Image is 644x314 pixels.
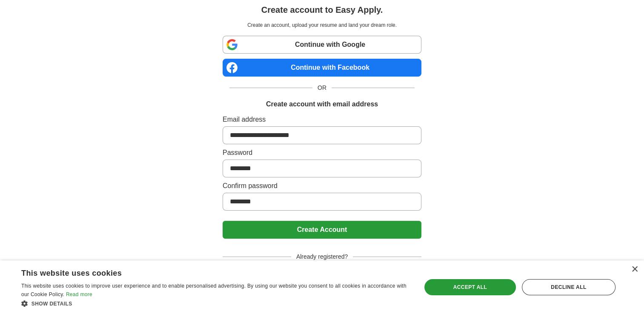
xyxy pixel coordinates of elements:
[291,252,353,261] span: Already registered?
[223,59,421,77] a: Continue with Facebook
[66,291,92,297] a: Read more, opens a new window
[31,301,72,307] span: Show details
[21,265,388,278] div: This website uses cookies
[223,114,421,125] label: Email address
[223,181,421,191] label: Confirm password
[266,99,378,109] h1: Create account with email address
[522,279,615,295] div: Decline all
[631,266,638,273] div: Close
[223,36,421,54] a: Continue with Google
[224,21,420,29] p: Create an account, upload your resume and land your dream role.
[223,148,421,158] label: Password
[21,283,406,297] span: This website uses cookies to improve user experience and to enable personalised advertising. By u...
[21,299,409,308] div: Show details
[312,83,332,92] span: OR
[424,279,516,295] div: Accept all
[223,221,421,239] button: Create Account
[261,3,383,16] h1: Create account to Easy Apply.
